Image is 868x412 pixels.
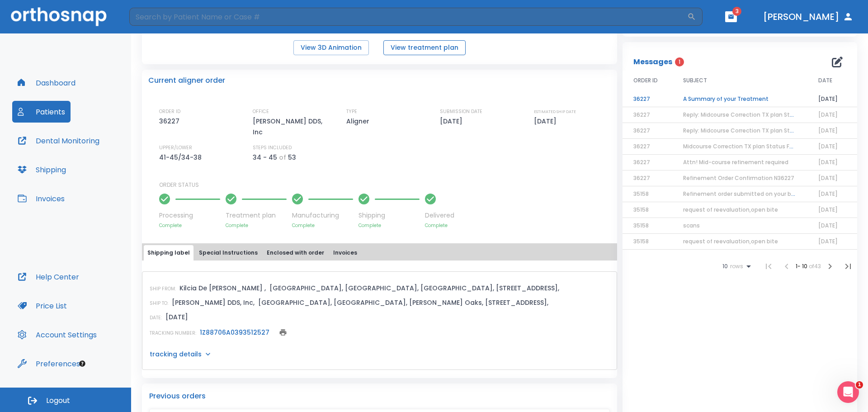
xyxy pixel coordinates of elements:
[623,91,672,107] td: 36227
[12,295,72,317] button: Price List
[346,116,373,127] p: Aligner
[12,72,81,94] button: Dashboard
[129,8,687,26] input: Search by Patient Name or Case #
[683,190,807,198] span: Refinement order submitted on your behalf!
[293,40,369,55] button: View 3D Animation
[818,190,838,198] span: [DATE]
[796,262,809,270] span: 1 - 10
[633,127,650,134] span: 36227
[159,108,180,116] p: ORDER ID
[633,237,649,245] span: 35158
[12,324,102,346] button: Account Settings
[263,245,328,260] button: Enclosed with order
[809,262,821,270] span: of 43
[534,116,560,127] p: [DATE]
[200,328,269,337] a: 1Z88706A0393512527
[359,222,420,229] p: Complete
[12,159,71,180] button: Shipping
[359,211,420,220] p: Shipping
[159,152,205,163] p: 41-45/34-38
[728,263,743,270] span: rows
[226,222,287,229] p: Complete
[269,283,559,294] p: [GEOGRAPHIC_DATA], [GEOGRAPHIC_DATA], [GEOGRAPHIC_DATA], [STREET_ADDRESS],
[78,360,86,368] div: Tooltip anchor
[675,57,684,66] span: 1
[633,76,658,85] span: ORDER ID
[12,188,70,209] button: Invoices
[159,116,183,127] p: 36227
[440,108,482,116] p: SUBMISSION DATE
[633,142,650,150] span: 36227
[818,76,832,85] span: DATE
[165,312,188,322] p: [DATE]
[253,108,269,116] p: OFFICE
[12,266,85,288] button: Help Center
[179,283,266,294] p: Kilcia De [PERSON_NAME] ,
[818,174,838,182] span: [DATE]
[279,152,286,163] p: of
[144,245,615,260] div: tabs
[253,116,330,137] p: [PERSON_NAME] DDS, Inc
[150,350,202,359] p: tracking details
[11,7,107,26] img: Orthosnap
[683,111,835,118] span: Reply: Midcourse Correction TX plan Status Follow-up 1
[159,181,611,189] p: ORDER STATUS
[759,9,857,25] button: [PERSON_NAME]
[226,211,287,220] p: Treatment plan
[633,222,649,229] span: 35158
[258,297,548,308] p: [GEOGRAPHIC_DATA], [GEOGRAPHIC_DATA], [PERSON_NAME] Oaks, [STREET_ADDRESS],
[149,391,610,402] p: Previous orders
[425,211,454,220] p: Delivered
[195,245,261,260] button: Special Instructions
[683,237,778,245] span: request of reevaluation,open bite
[12,130,105,152] button: Dental Monitoring
[383,40,466,55] button: View treatment plan
[159,222,220,229] p: Complete
[150,299,168,308] p: SHIP TO:
[12,101,71,123] button: Patients
[633,174,650,182] span: 36227
[277,326,289,339] button: print
[633,57,672,67] p: Messages
[150,314,162,322] p: DATE:
[683,158,788,166] span: Attn! Mid-course refinement required
[818,158,838,166] span: [DATE]
[856,381,863,388] span: 1
[425,222,454,229] p: Complete
[150,329,196,337] p: TRACKING NUMBER:
[346,108,357,116] p: TYPE
[148,75,225,86] p: Current aligner order
[292,211,353,220] p: Manufacturing
[818,237,838,245] span: [DATE]
[732,7,741,16] span: 3
[46,396,70,406] span: Logout
[722,263,728,270] span: 10
[818,111,838,118] span: [DATE]
[683,222,700,229] span: scans
[150,285,176,293] p: SHIP FROM:
[633,206,649,213] span: 35158
[683,206,778,213] span: request of reevaluation,open bite
[172,297,255,308] p: [PERSON_NAME] DDS, Inc,
[633,111,650,118] span: 36227
[144,245,193,260] button: Shipping label
[683,142,817,150] span: Midcourse Correction TX plan Status Follow-up 1
[292,222,353,229] p: Complete
[683,76,707,85] span: SUBJECT
[253,144,292,152] p: STEPS INCLUDED
[818,206,838,213] span: [DATE]
[330,245,361,260] button: Invoices
[253,152,277,163] p: 34 - 45
[672,91,807,107] td: A Summary of your Treatment
[818,222,838,229] span: [DATE]
[12,353,85,374] button: Preferences
[818,127,838,134] span: [DATE]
